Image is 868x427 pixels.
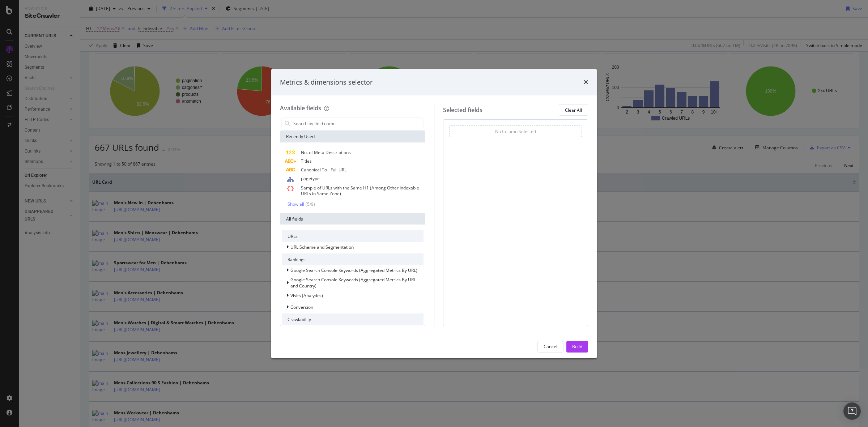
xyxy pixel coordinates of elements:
div: No Column Selected [495,128,536,134]
div: ( 5 / 9 ) [304,201,315,207]
span: Visits (Analytics) [290,293,323,299]
div: Cancel [544,343,557,350]
button: Build [566,341,588,353]
div: Recently Used [280,131,425,142]
div: Open Intercom Messenger [843,402,861,420]
div: URLs [282,230,424,242]
div: All fields [280,213,425,225]
span: Google Search Console Keywords (Aggregated Metrics By URL and Country) [290,277,416,289]
div: Build [572,343,582,350]
button: Cancel [537,341,563,353]
div: Rankings [282,253,424,265]
div: Crawlability [282,313,424,325]
span: Conversion [290,304,313,310]
span: URL Scheme and Segmentation [290,244,354,250]
div: times [584,78,588,87]
input: Search by field name [293,118,424,129]
div: modal [271,69,597,358]
div: Selected fields [443,106,482,114]
button: Clear All [559,104,588,116]
span: No. of Meta Descriptions [301,149,351,155]
div: Metrics & dimensions selector [280,78,373,87]
span: Canonical To - Full URL [301,167,346,173]
span: Google Search Console Keywords (Aggregated Metrics By URL) [290,267,417,273]
div: Available fields [280,104,321,112]
div: Clear All [565,107,582,113]
div: Show all [288,202,304,207]
span: Titles [301,158,312,164]
span: pagetype [301,175,320,182]
span: Sample of URLs with the Same H1 (Among Other Indexable URLs in Same Zone) [301,185,419,197]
